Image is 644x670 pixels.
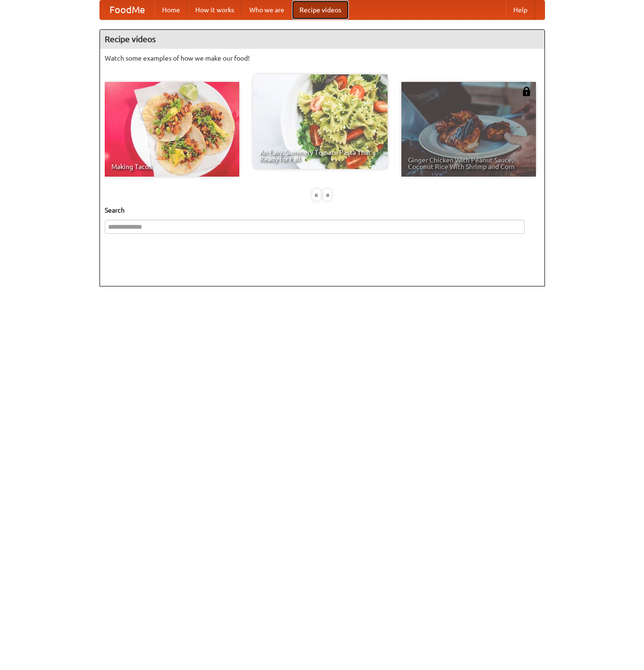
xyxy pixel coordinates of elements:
a: Help [506,0,535,19]
div: » [323,189,332,201]
p: Watch some examples of how we make our food! [105,54,540,63]
a: Recipe videos [292,0,349,19]
a: Who we are [242,0,292,19]
a: FoodMe [100,0,154,19]
h4: Recipe videos [100,30,544,49]
img: 483408.png [522,87,531,96]
h5: Search [105,205,540,215]
a: Home [154,0,188,19]
span: An Easy, Summery Tomato Pasta That's Ready for Fall [260,149,381,162]
a: Making Tacos [105,82,239,177]
a: An Easy, Summery Tomato Pasta That's Ready for Fall [253,74,388,169]
span: Making Tacos [111,163,233,170]
div: « [312,189,321,201]
a: How it works [188,0,242,19]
